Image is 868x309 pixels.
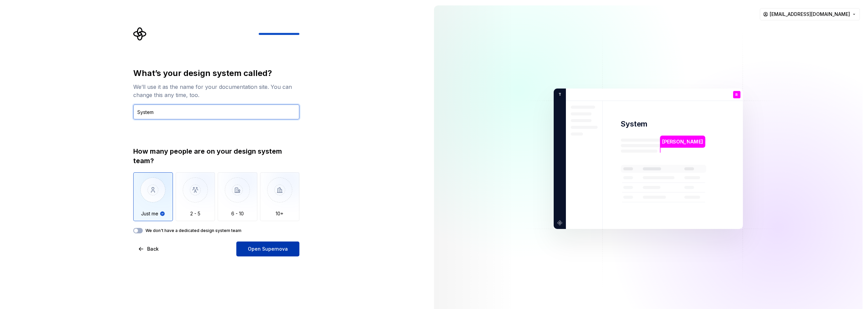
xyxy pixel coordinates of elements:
[133,104,299,119] input: Design system name
[147,246,159,252] span: Back
[760,8,860,20] button: [EMAIL_ADDRESS][DOMAIN_NAME]
[236,242,299,256] button: Open Supernova
[248,246,288,252] span: Open Supernova
[735,93,738,97] p: R
[133,68,299,79] div: What’s your design system called?
[621,119,648,129] p: System
[145,228,241,233] label: We don't have a dedicated design system team
[133,147,299,166] div: How many people are on your design system team?
[662,138,703,146] p: [PERSON_NAME]
[770,11,850,18] span: [EMAIL_ADDRESS][DOMAIN_NAME]
[133,83,299,99] div: We’ll use it as the name for your documentation site. You can change this any time, too.
[556,92,561,98] p: T
[133,242,164,256] button: Back
[133,27,147,41] svg: Supernova Logo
